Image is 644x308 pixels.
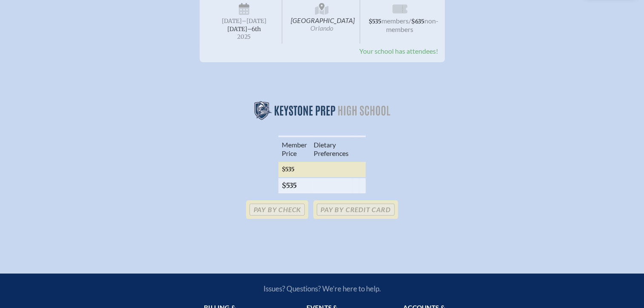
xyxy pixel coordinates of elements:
span: members [381,17,409,25]
span: Price [282,149,297,157]
span: [DATE] [222,17,242,25]
p: Issues? Questions? We’re here to help. [172,284,472,293]
span: [DATE]–⁠6th [227,26,261,33]
span: Orlando [310,24,333,32]
span: 2025 [213,34,275,40]
span: er [301,141,307,149]
span: / [409,17,411,25]
th: Diet [310,136,352,161]
span: $535 [369,18,381,25]
span: Your school has attendees! [359,47,438,55]
img: Keystone Prep High School [254,100,390,120]
span: $635 [411,18,424,25]
span: –[DATE] [242,17,266,25]
th: $535 [278,178,310,193]
span: ary Preferences [314,141,349,157]
span: $535 [282,166,295,173]
th: Memb [278,136,310,161]
span: non-members [386,17,438,33]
